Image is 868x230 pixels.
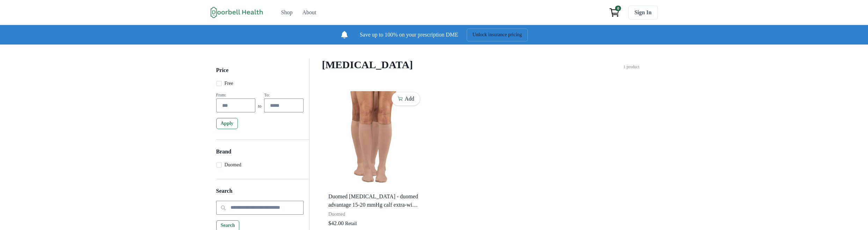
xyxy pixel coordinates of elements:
[258,103,261,112] p: to
[467,29,528,41] button: Unlock insurance pricing
[216,118,238,129] button: Apply
[302,8,316,17] div: About
[298,6,320,19] a: About
[328,219,344,228] p: $42.00
[326,90,422,188] img: c3j9cgrertlvwn03yoz95h3hiug4
[216,93,255,98] div: From:
[328,192,419,209] p: Duomed [MEDICAL_DATA] - duomed advantage 15-20 mmHg calf extra-wide standard open toe almond large
[216,188,304,200] h5: Search
[277,6,297,19] a: Shop
[615,6,621,11] span: 0
[606,6,623,19] a: View cart
[392,92,420,106] button: Add
[360,31,458,39] p: Save up to 100% on your prescription DME
[225,80,233,87] p: Free
[628,6,657,19] a: Sign In
[404,95,414,102] p: Add
[322,58,623,71] h4: [MEDICAL_DATA]
[216,67,304,80] h5: Price
[264,93,303,98] div: To:
[623,64,640,70] p: 1 product
[225,161,241,168] p: Duomed
[281,8,293,17] div: Shop
[216,148,304,161] h5: Brand
[345,220,357,227] p: Retail
[328,211,419,218] p: Duomed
